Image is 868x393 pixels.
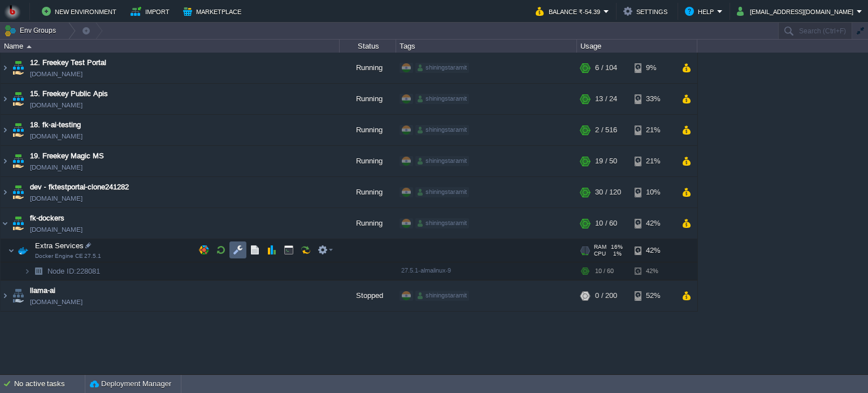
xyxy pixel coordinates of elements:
[30,150,104,162] a: 19. Freekey Magic MS
[397,40,576,53] div: Tags
[340,40,396,53] div: Status
[1,280,10,311] img: AMDAwAAAACH5BAEAAAAALAAAAAABAAEAAAICRAEAOw==
[34,241,85,251] span: Extra Services
[30,224,83,235] a: [DOMAIN_NAME]
[595,146,617,176] div: 19 / 50
[611,244,623,251] span: 16%
[30,193,83,204] a: [DOMAIN_NAME]
[4,3,21,20] img: Bitss Techniques
[90,378,171,390] button: Deployment Manager
[30,296,83,308] span: [DOMAIN_NAME]
[30,119,81,131] a: 18. fk-ai-testing
[30,131,83,142] a: [DOMAIN_NAME]
[1,115,10,145] img: AMDAwAAAACH5BAEAAAAALAAAAAABAAEAAAICRAEAOw==
[30,100,83,111] a: [DOMAIN_NAME]
[340,115,396,145] div: Running
[415,291,469,301] div: shiningstaramit
[340,84,396,114] div: Running
[340,53,396,83] div: Running
[10,115,26,145] img: AMDAwAAAACH5BAEAAAAALAAAAAABAAEAAAICRAEAOw==
[30,68,83,80] a: [DOMAIN_NAME]
[635,115,671,145] div: 21%
[610,251,622,257] span: 1%
[595,280,617,311] div: 0 / 200
[47,267,76,275] span: Node ID:
[401,267,451,274] span: 27.5.1-almalinux-9
[31,262,46,280] img: AMDAwAAAACH5BAEAAAAALAAAAAABAAEAAAICRAEAOw==
[623,5,671,18] button: Settings
[340,280,396,311] div: Stopped
[30,88,108,100] a: 15. Freekey Public Apis
[595,115,617,145] div: 2 / 516
[635,208,671,239] div: 42%
[30,182,129,193] a: dev - fktestportal-clone241282
[10,280,26,311] img: AMDAwAAAACH5BAEAAAAALAAAAAABAAEAAAICRAEAOw==
[27,45,32,48] img: AMDAwAAAACH5BAEAAAAALAAAAAABAAEAAAICRAEAOw==
[415,187,469,197] div: shiningstaramit
[30,162,83,173] a: [DOMAIN_NAME]
[415,156,469,166] div: shiningstaramit
[10,53,26,83] img: AMDAwAAAACH5BAEAAAAALAAAAAABAAEAAAICRAEAOw==
[340,177,396,208] div: Running
[340,146,396,176] div: Running
[578,40,697,53] div: Usage
[415,125,469,135] div: shiningstaramit
[4,23,60,38] button: Env Groups
[30,57,106,68] a: 12. Freekey Test Portal
[635,146,671,176] div: 21%
[46,266,102,276] span: 228081
[635,239,671,262] div: 42%
[30,285,55,296] a: llama-ai
[1,84,10,114] img: AMDAwAAAACH5BAEAAAAALAAAAAABAAEAAAICRAEAOw==
[415,94,469,104] div: shiningstaramit
[183,5,245,18] button: Marketplace
[14,375,85,393] div: No active tasks
[1,146,10,176] img: AMDAwAAAACH5BAEAAAAALAAAAAABAAEAAAICRAEAOw==
[415,63,469,73] div: shiningstaramit
[24,262,31,280] img: AMDAwAAAACH5BAEAAAAALAAAAAABAAEAAAICRAEAOw==
[685,5,717,18] button: Help
[635,53,671,83] div: 9%
[595,208,617,239] div: 10 / 60
[594,251,606,257] span: CPU
[635,262,671,280] div: 42%
[10,146,26,176] img: AMDAwAAAACH5BAEAAAAALAAAAAABAAEAAAICRAEAOw==
[8,239,15,262] img: AMDAwAAAACH5BAEAAAAALAAAAAABAAEAAAICRAEAOw==
[30,213,64,224] a: fk-dockers
[10,208,26,239] img: AMDAwAAAACH5BAEAAAAALAAAAAABAAEAAAICRAEAOw==
[635,84,671,114] div: 33%
[34,241,85,250] a: Extra ServicesDocker Engine CE 27.5.1
[737,5,857,18] button: [EMAIL_ADDRESS][DOMAIN_NAME]
[42,5,120,18] button: New Environment
[131,5,173,18] button: Import
[536,5,604,18] button: Balance ₹-54.39
[1,208,10,239] img: AMDAwAAAACH5BAEAAAAALAAAAAABAAEAAAICRAEAOw==
[595,84,617,114] div: 13 / 24
[10,177,26,208] img: AMDAwAAAACH5BAEAAAAALAAAAAABAAEAAAICRAEAOw==
[46,266,102,276] a: Node ID:228081
[635,177,671,208] div: 10%
[594,244,606,251] span: RAM
[35,253,101,260] span: Docker Engine CE 27.5.1
[595,53,617,83] div: 6 / 104
[1,40,339,53] div: Name
[15,239,31,262] img: AMDAwAAAACH5BAEAAAAALAAAAAABAAEAAAICRAEAOw==
[635,280,671,311] div: 52%
[1,53,10,83] img: AMDAwAAAACH5BAEAAAAALAAAAAABAAEAAAICRAEAOw==
[595,177,621,208] div: 30 / 120
[595,262,614,280] div: 10 / 60
[415,218,469,228] div: shiningstaramit
[340,208,396,239] div: Running
[1,177,10,208] img: AMDAwAAAACH5BAEAAAAALAAAAAABAAEAAAICRAEAOw==
[10,84,26,114] img: AMDAwAAAACH5BAEAAAAALAAAAAABAAEAAAICRAEAOw==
